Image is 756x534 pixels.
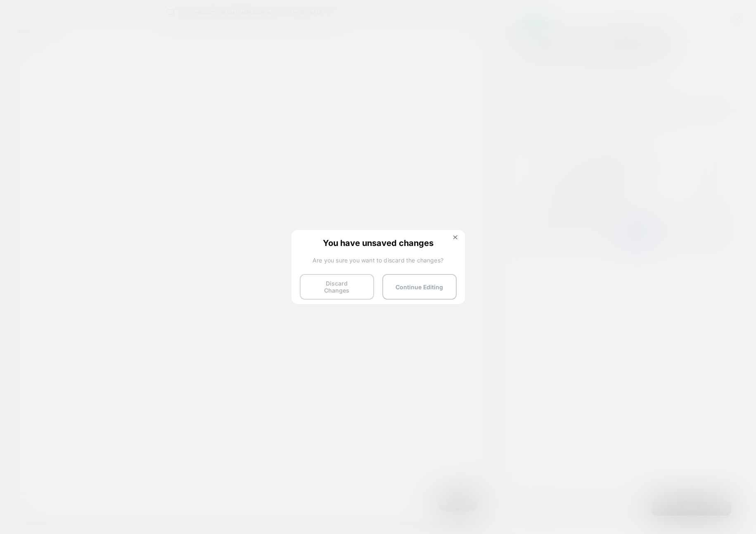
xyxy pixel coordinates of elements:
[27,9,50,18] h2: Support
[382,274,457,300] button: Continue Editing
[300,274,374,300] button: Discard Changes
[300,238,457,246] span: You have unsaved changes
[453,235,457,239] img: close
[300,257,457,264] span: Are you sure you want to discard the changes?
[4,3,59,24] button: Gorgias live chat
